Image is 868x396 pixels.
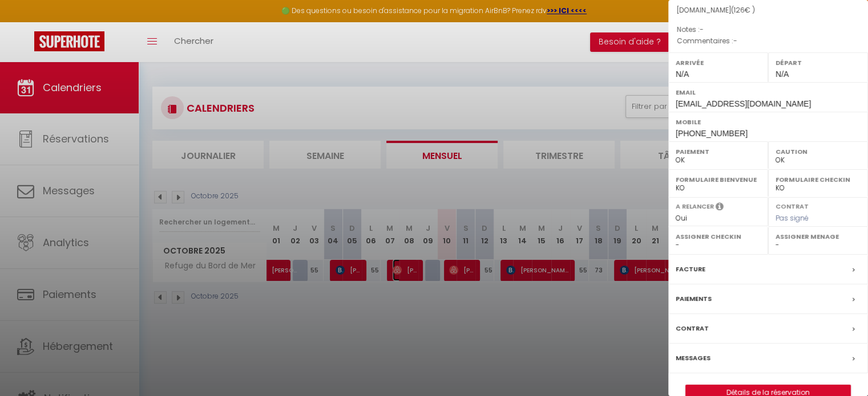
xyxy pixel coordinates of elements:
[676,116,861,128] label: Mobile
[776,213,809,223] span: Pas signé
[731,5,755,15] span: ( € )
[676,99,811,108] span: [EMAIL_ADDRESS][DOMAIN_NAME]
[676,129,748,138] span: [PHONE_NUMBER]
[733,36,737,46] span: -
[776,231,861,242] label: Assigner Menage
[676,87,861,98] label: Email
[776,146,861,157] label: Caution
[734,5,745,15] span: 126
[676,174,761,185] label: Formulaire Bienvenue
[776,70,789,79] span: N/A
[716,202,724,214] i: Sélectionner OUI si vous souhaiter envoyer les séquences de messages post-checkout
[676,70,689,79] span: N/A
[676,352,710,364] label: Messages
[700,25,704,34] span: -
[677,35,859,47] p: Commentaires :
[676,322,709,334] label: Contrat
[776,57,861,68] label: Départ
[776,174,861,185] label: Formulaire Checkin
[677,5,859,16] div: [DOMAIN_NAME]
[676,57,761,68] label: Arrivée
[676,231,761,242] label: Assigner Checkin
[676,293,712,305] label: Paiements
[676,202,714,211] label: A relancer
[677,24,859,35] p: Notes :
[776,202,809,209] label: Contrat
[676,146,761,157] label: Paiement
[676,263,705,275] label: Facture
